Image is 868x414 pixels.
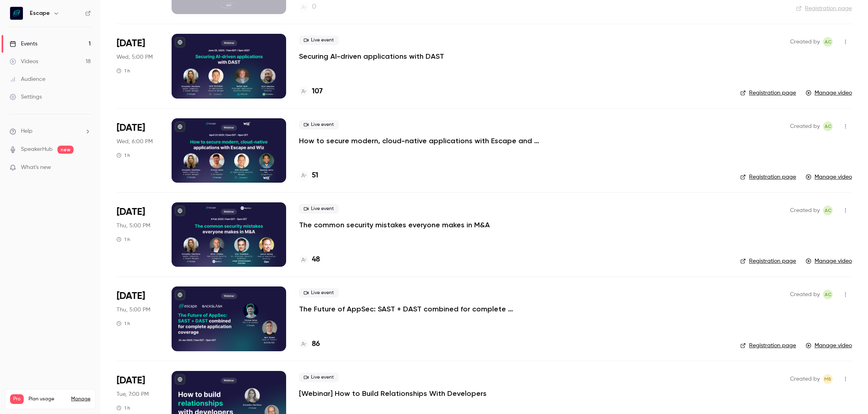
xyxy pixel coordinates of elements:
iframe: Noticeable Trigger [81,164,91,171]
div: Audience [10,75,45,83]
span: AC [825,206,831,215]
span: Wed, 5:00 PM [117,53,153,61]
span: Alexandra Charikova [823,290,833,299]
span: Thu, 5:00 PM [117,306,150,314]
span: [DATE] [117,122,145,134]
span: Created by [790,37,820,47]
a: The common security mistakes everyone makes in M&A [299,220,490,230]
a: 107 [299,86,323,97]
h4: 107 [312,86,323,97]
span: [DATE] [117,374,145,387]
a: Registration page [740,173,796,181]
span: Alexandra Charikova [823,37,833,47]
h4: 0 [312,2,316,12]
div: 1 h [117,68,130,74]
img: Escape [10,7,23,20]
a: How to secure modern, cloud-native applications with Escape and Wiz [299,136,540,146]
span: Created by [790,374,820,384]
span: Live event [299,120,339,130]
span: Tue, 7:00 PM [117,390,149,398]
a: Manage [71,396,90,402]
a: The Future of AppSec: SAST + DAST combined for complete application coverage [299,304,540,314]
li: help-dropdown-opener [10,127,91,136]
span: Alexandra Charikova [823,122,833,131]
span: Created by [790,290,820,299]
span: Created by [790,206,820,215]
div: Events [10,40,37,48]
a: 0 [299,2,316,12]
span: Live event [299,373,339,382]
div: 1 h [117,405,130,411]
span: [DATE] [117,290,145,303]
div: 1 h [117,152,130,159]
span: AC [825,290,831,299]
h4: 86 [312,339,320,350]
a: 51 [299,170,318,181]
a: 86 [299,339,320,350]
div: 1 h [117,236,130,243]
a: SpeakerHub [21,145,53,154]
div: Jun 25 Wed, 11:00 AM (America/New York) [117,34,159,98]
span: Live event [299,288,339,298]
span: Created by [790,122,820,131]
span: Plan usage [29,396,66,402]
a: Manage video [806,257,852,265]
h4: 51 [312,170,318,181]
a: Manage video [806,342,852,350]
span: Live event [299,204,339,214]
span: [DATE] [117,37,145,50]
span: Help [21,127,33,136]
span: Pro [10,394,24,404]
span: What's new [21,163,51,172]
a: Securing AI-driven applications with DAST [299,51,444,61]
a: Manage video [806,89,852,97]
span: Mia Berthier [823,374,833,384]
div: Apr 23 Wed, 6:00 PM (Europe/Paris) [117,118,159,183]
span: new [57,146,74,154]
a: [Webinar] How to Build Relationships With Developers [299,389,487,398]
span: AC [825,122,831,131]
span: AC [825,37,831,47]
span: Wed, 6:00 PM [117,138,153,146]
div: Feb 6 Thu, 5:00 PM (Europe/Amsterdam) [117,202,159,267]
span: MB [824,374,831,384]
a: Registration page [740,89,796,97]
span: [DATE] [117,206,145,218]
a: Manage video [806,173,852,181]
span: Alexandra Charikova [823,206,833,215]
a: Registration page [740,342,796,350]
h4: 48 [312,254,320,265]
a: 48 [299,254,320,265]
div: Jan 23 Thu, 5:00 PM (Europe/Amsterdam) [117,286,159,351]
a: Registration page [796,4,852,12]
div: Videos [10,58,38,66]
a: Registration page [740,257,796,265]
div: 1 h [117,320,130,327]
h6: Escape [30,9,50,17]
span: Live event [299,35,339,45]
span: Thu, 5:00 PM [117,222,150,230]
div: Settings [10,93,42,101]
